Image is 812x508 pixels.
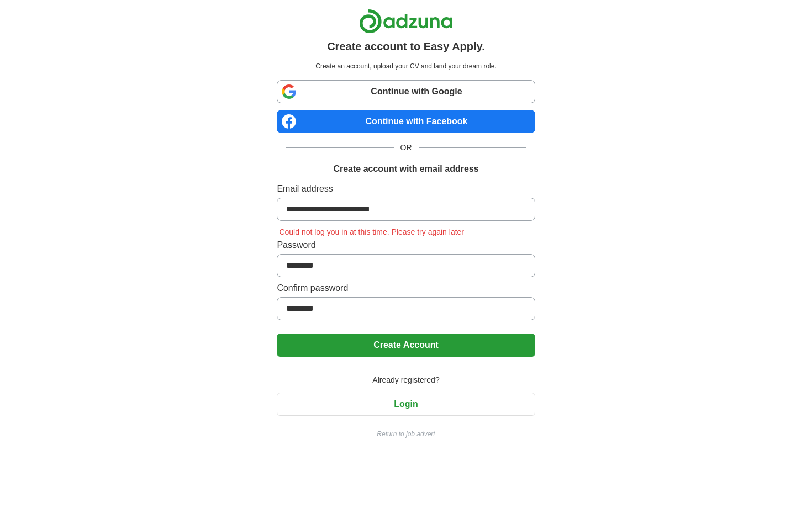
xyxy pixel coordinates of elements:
span: Already registered? [366,374,446,386]
p: Create an account, upload your CV and land your dream role. [279,61,532,71]
a: Return to job advert [277,429,535,439]
span: OR [394,142,419,154]
label: Email address [277,182,535,195]
label: Password [277,239,535,252]
button: Login [277,393,535,416]
h1: Create account to Easy Apply. [327,38,485,55]
a: Continue with Facebook [277,110,535,133]
span: Could not log you in at this time. Please try again later [277,227,466,236]
img: Adzuna logo [359,9,453,34]
button: Create Account [277,334,535,357]
h1: Create account with email address [333,162,478,176]
a: Login [277,399,535,409]
label: Confirm password [277,282,535,295]
a: Continue with Google [277,80,535,103]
